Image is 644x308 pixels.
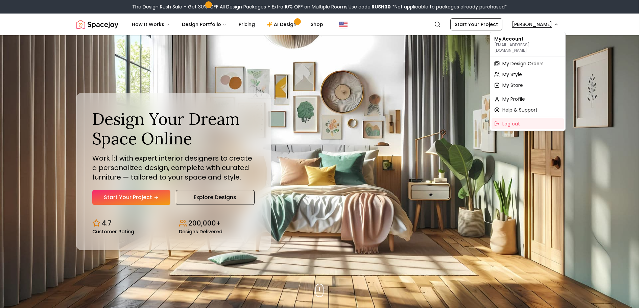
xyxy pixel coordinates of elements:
[502,106,538,113] span: Help & Support
[492,94,564,104] a: My Profile
[492,33,564,55] div: My Account
[492,104,564,115] a: Help & Support
[494,42,561,53] p: [EMAIL_ADDRESS][DOMAIN_NAME]
[502,60,544,67] span: My Design Orders
[492,58,564,69] a: My Design Orders
[502,120,520,127] span: Log out
[492,69,564,80] a: My Style
[502,82,523,89] span: My Store
[490,32,566,131] div: [PERSON_NAME]
[502,71,522,78] span: My Style
[502,96,525,102] span: My Profile
[492,80,564,91] a: My Store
